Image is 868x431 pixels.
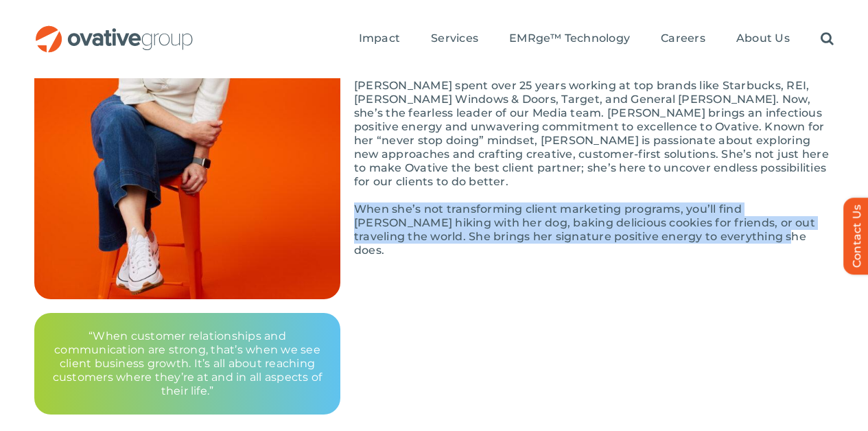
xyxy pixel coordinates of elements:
[736,32,790,47] a: About Us
[431,32,478,45] span: Services
[821,32,834,47] a: Search
[509,32,630,47] a: EMRge™ Technology
[354,79,834,189] p: [PERSON_NAME] spent over 25 years working at top brands like Starbucks, REI, [PERSON_NAME] Window...
[51,329,324,398] p: “When customer relationships and communication are strong, that’s when we see client business gro...
[736,32,790,45] span: About Us
[354,202,834,257] p: When she’s not transforming client marketing programs, you’ll find [PERSON_NAME] hiking with her ...
[661,32,705,45] span: Careers
[431,32,478,47] a: Services
[359,32,400,47] a: Impact
[359,17,834,61] nav: Menu
[34,24,194,37] a: OG_Full_horizontal_RGB
[661,32,705,47] a: Careers
[359,32,400,45] span: Impact
[509,32,630,45] span: EMRge™ Technology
